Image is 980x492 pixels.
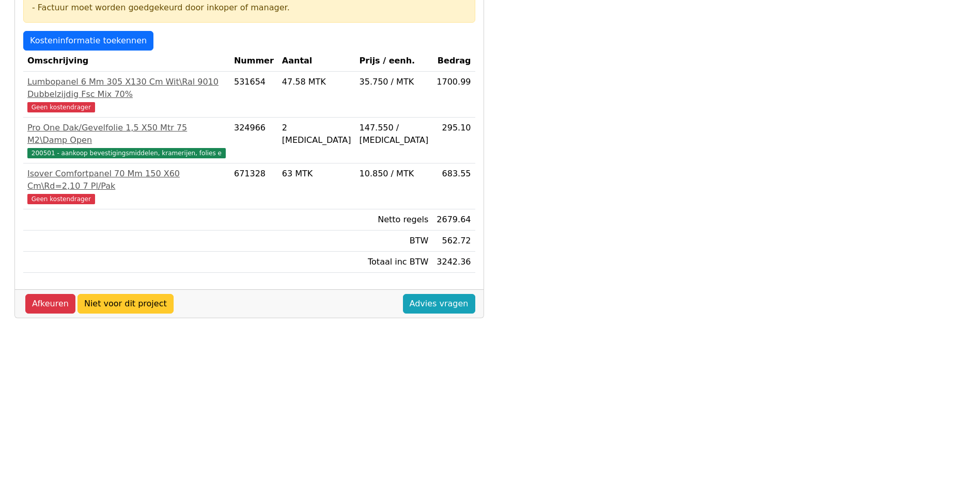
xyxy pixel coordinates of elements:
[27,122,226,159] a: Pro One Dak/Gevelfolie 1,5 X50 Mtr 75 M2\Damp Open200501 - aankoop bevestigingsmiddelen, kramerij...
[27,122,226,146] div: Pro One Dak/Gevelfolie 1,5 X50 Mtr 75 M2\Damp Open
[32,2,466,14] div: - Factuur moet worden goedgekeurd door inkoper of manager.
[432,252,475,273] td: 3242.36
[360,76,429,88] div: 35.750 / MTK
[230,51,278,72] th: Nummer
[432,72,475,118] td: 1700.99
[77,294,174,314] a: Niet voor dit project
[23,31,153,51] a: Kosteninformatie toekennen
[230,72,278,118] td: 531654
[282,76,351,88] div: 47.58 MTK
[355,231,433,252] td: BTW
[230,118,278,163] td: 324966
[27,194,95,204] span: Geen kostendrager
[282,122,351,146] div: 2 [MEDICAL_DATA]
[432,163,475,209] td: 683.55
[355,209,433,231] td: Netto regels
[282,168,351,180] div: 63 MTK
[355,252,433,273] td: Totaal inc BTW
[230,163,278,209] td: 671328
[432,209,475,231] td: 2679.64
[27,102,95,112] span: Geen kostendrager
[27,168,226,205] a: Isover Comfortpanel 70 Mm 150 X60 Cm\Rd=2,10 7 Pl/PakGeen kostendrager
[432,51,475,72] th: Bedrag
[278,51,355,72] th: Aantal
[27,76,226,101] div: Lumbopanel 6 Mm 305 X130 Cm Wit\Ral 9010 Dubbelzijdig Fsc Mix 70%
[27,148,226,158] span: 200501 - aankoop bevestigingsmiddelen, kramerijen, folies e
[360,122,429,146] div: 147.550 / [MEDICAL_DATA]
[432,231,475,252] td: 562.72
[355,51,433,72] th: Prijs / eenh.
[25,294,75,314] a: Afkeuren
[23,51,230,72] th: Omschrijving
[27,76,226,113] a: Lumbopanel 6 Mm 305 X130 Cm Wit\Ral 9010 Dubbelzijdig Fsc Mix 70%Geen kostendrager
[432,118,475,163] td: 295.10
[403,294,475,314] a: Advies vragen
[27,168,226,192] div: Isover Comfortpanel 70 Mm 150 X60 Cm\Rd=2,10 7 Pl/Pak
[360,168,429,180] div: 10.850 / MTK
